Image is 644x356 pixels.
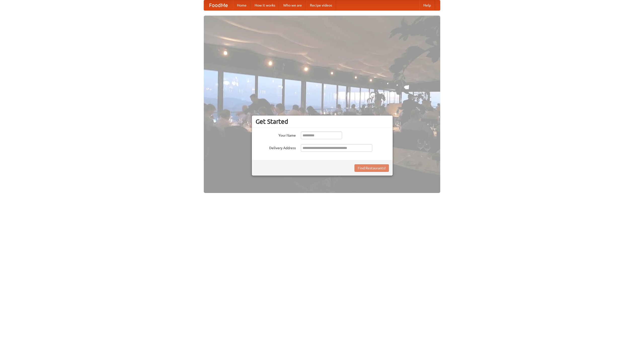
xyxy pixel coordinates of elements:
a: Home [233,0,251,10]
button: Find Restaurants! [354,164,389,172]
a: How it works [251,0,279,10]
a: Help [419,0,435,10]
label: Your Name [256,132,296,138]
a: FoodMe [204,0,233,10]
a: Recipe videos [306,0,336,10]
h3: Get Started [256,118,389,125]
label: Delivery Address [256,144,296,150]
a: Who we are [279,0,306,10]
